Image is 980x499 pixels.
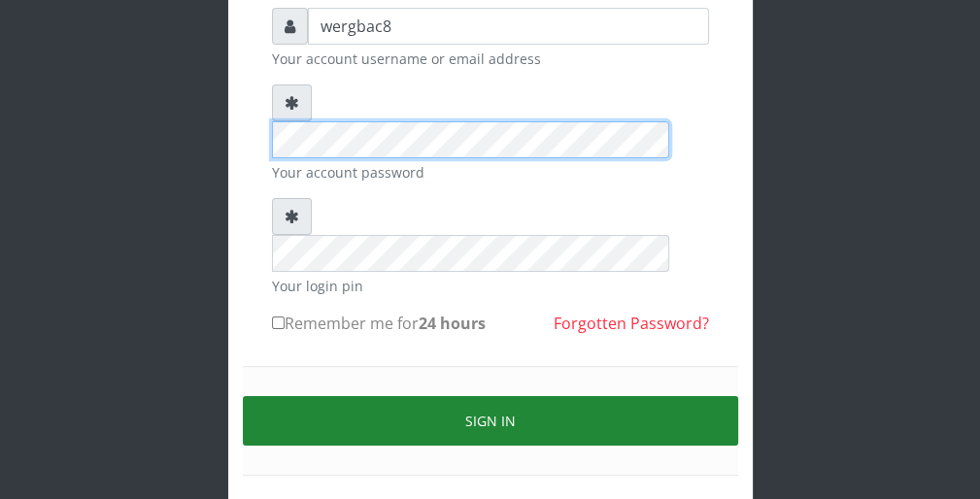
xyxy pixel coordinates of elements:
input: Username or email address [308,8,709,45]
small: Your account password [272,162,709,183]
a: Forgotten Password? [554,313,709,334]
input: Remember me for24 hours [272,316,285,329]
b: 24 hours [419,313,486,334]
label: Remember me for [272,312,486,335]
button: Sign in [243,396,738,446]
small: Your account username or email address [272,49,709,69]
small: Your login pin [272,276,709,296]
